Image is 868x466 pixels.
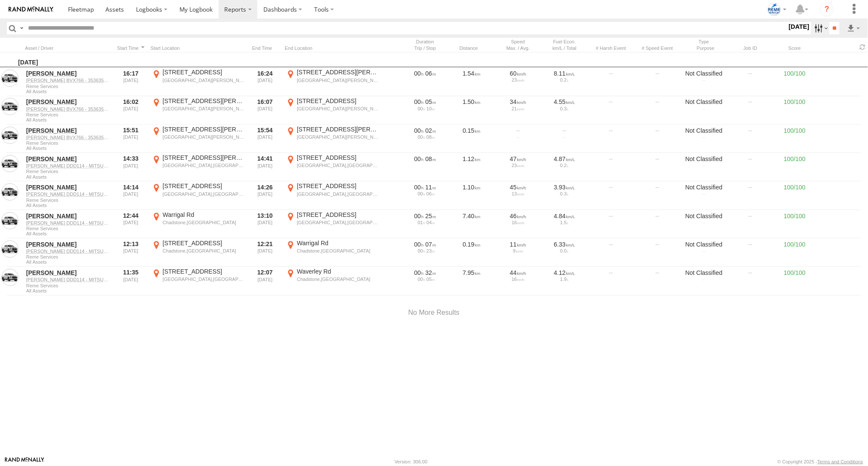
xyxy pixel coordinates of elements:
div: [GEOGRAPHIC_DATA][PERSON_NAME],[GEOGRAPHIC_DATA] [163,106,244,112]
a: [PERSON_NAME] [26,155,110,163]
div: Purpose [686,45,726,51]
label: Click to View Event Location [151,211,245,238]
div: 1.5 [544,220,585,225]
div: 16 [498,277,538,282]
label: Click to View Event Location [285,268,380,294]
div: Not Classified [684,98,724,106]
span: Reme Services [26,84,110,89]
a: [PERSON_NAME] [26,241,110,248]
div: 12:13 [DATE] [114,239,147,266]
div: [398s] 31/08/2025 16:17 - 31/08/2025 16:24 [405,70,445,77]
div: 0.15 [450,125,493,152]
label: Click to View Event Location [151,125,245,152]
div: 46 [498,212,538,220]
div: [167s] 31/08/2025 15:51 - 31/08/2025 15:54 [405,127,445,134]
span: 04 [426,220,435,225]
div: Not Classified [684,241,724,248]
div: 4.84 [544,212,585,220]
span: Filter Results to this Group [26,146,110,151]
span: 00 [414,70,424,77]
div: [STREET_ADDRESS][PERSON_NAME] [163,125,244,133]
a: View Asset in Asset Management [1,241,19,258]
span: 08 [426,134,435,140]
div: 100/100 [775,268,814,294]
div: [GEOGRAPHIC_DATA],[GEOGRAPHIC_DATA] [163,276,244,282]
span: 05 [426,98,436,105]
div: 6.33 [544,241,585,248]
span: 08 [426,155,436,162]
span: Filter Results to this Group [26,89,110,94]
div: Type [683,39,726,45]
span: 00 [414,98,424,105]
div: 100/100 [775,125,814,152]
a: [PERSON_NAME] DDD114 - MITSUBISHI Triton GSR 2.4L [26,277,110,283]
div: Not Classified [684,70,724,77]
span: Filter Results to this Group [26,259,110,265]
div: 0.3 [544,106,585,111]
label: Click to View Event Location [151,239,245,266]
div: [STREET_ADDRESS] [297,211,378,219]
span: 00 [418,106,425,111]
a: [PERSON_NAME] [26,212,110,220]
span: 00 [418,248,425,253]
div: 100/100 [775,239,814,266]
div: 4.55 [544,98,585,106]
span: 23 [426,248,435,253]
div: Version: 306.00 [395,459,427,464]
div: [681s] 31/08/2025 14:14 - 31/08/2025 14:26 [405,183,445,191]
div: [GEOGRAPHIC_DATA][PERSON_NAME],[GEOGRAPHIC_DATA] [297,77,378,83]
div: 100/100 [775,97,814,124]
div: [497s] 31/08/2025 14:33 - 31/08/2025 14:41 [405,155,445,163]
div: 16:17 [DATE] [114,68,147,95]
span: Filter Results to this Group [26,231,110,236]
div: 1.54 [450,68,493,95]
span: Refresh [858,43,868,51]
div: Chadstone,[GEOGRAPHIC_DATA] [297,248,378,254]
div: 4.87 [544,155,585,163]
div: Click to Sort [450,45,493,51]
span: 00 [414,184,424,191]
span: 00 [414,241,424,248]
div: Livia Michelini [765,3,790,16]
a: [PERSON_NAME] [26,98,110,106]
label: Click to View Event Location [285,154,380,180]
a: View Asset in Asset Management [1,98,19,115]
div: 0.0 [544,248,585,253]
div: 100/100 [775,154,814,180]
a: [PERSON_NAME] [26,183,110,191]
div: 14:14 [DATE] [114,182,147,209]
span: Reme Services [26,283,110,288]
div: [GEOGRAPHIC_DATA][PERSON_NAME],[GEOGRAPHIC_DATA] [297,106,378,112]
img: rand-logo.svg [9,6,53,12]
div: 15:51 [DATE] [114,125,147,152]
div: 100/100 [775,68,814,95]
span: 32 [426,269,436,276]
label: Click to View Event Location [285,68,380,95]
span: 02 [426,127,436,134]
div: 1.9 [544,277,585,282]
span: 11 [426,184,436,191]
div: 45 [498,183,538,191]
label: Click to View Event Location [285,239,380,266]
div: [308s] 31/08/2025 16:02 - 31/08/2025 16:07 [405,98,445,106]
div: 11 [498,241,538,248]
div: 0.2 [544,77,585,82]
span: Reme Services [26,112,110,117]
label: Search Filter Options [811,22,830,34]
div: 23 [498,77,538,82]
div: Click to Sort [249,45,281,51]
a: Visit our Website [5,457,44,466]
div: [STREET_ADDRESS] [163,239,244,247]
span: 05 [426,277,435,282]
div: 15:54 [DATE] [249,125,281,152]
div: 21 [498,106,538,111]
div: 12:44 [DATE] [114,211,147,238]
label: Click to View Event Location [151,182,245,209]
div: 13:10 [DATE] [249,211,281,238]
div: Warrigal Rd [163,211,244,219]
span: Reme Services [26,254,110,259]
label: Search Query [18,22,25,34]
a: View Asset in Asset Management [1,212,19,229]
a: [PERSON_NAME] [26,127,110,134]
i: ? [820,3,834,16]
